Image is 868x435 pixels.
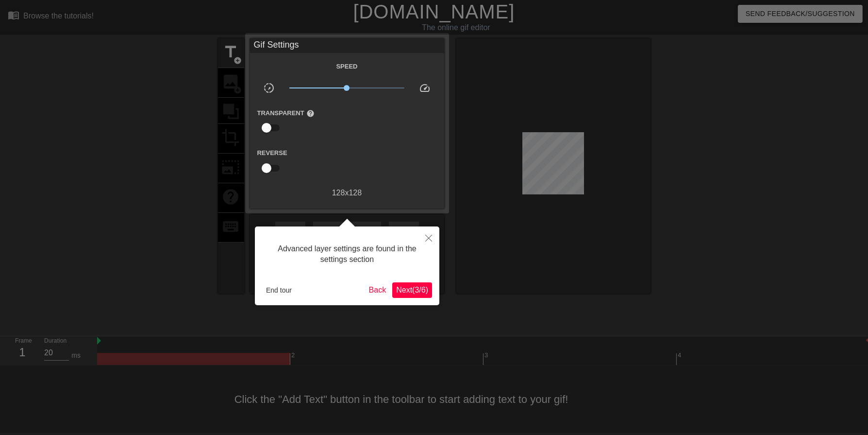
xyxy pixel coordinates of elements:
[396,286,428,294] span: Next ( 3 / 6 )
[418,226,439,249] button: Close
[262,234,432,275] div: Advanced layer settings are found in the settings section
[365,282,390,298] button: Back
[262,283,296,297] button: End tour
[392,282,432,298] button: Next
